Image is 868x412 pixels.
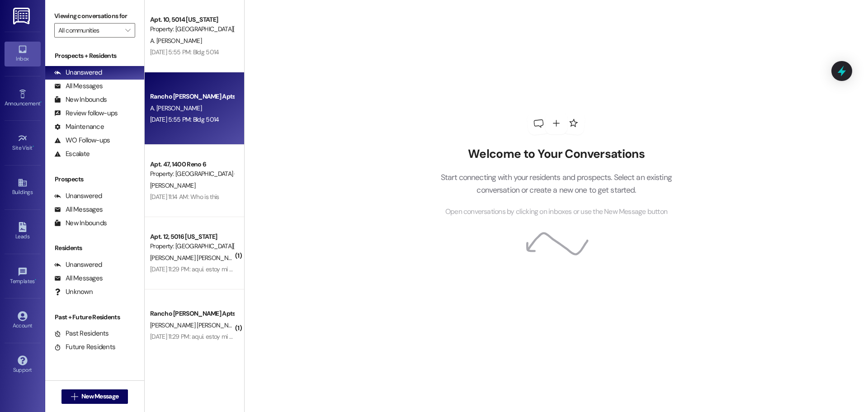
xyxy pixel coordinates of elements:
[45,243,144,253] div: Residents
[54,81,103,91] div: All Messages
[150,321,242,329] span: [PERSON_NAME] [PERSON_NAME]
[54,109,118,118] div: Review follow-ups
[5,42,41,66] a: Inbox
[427,147,685,161] h2: Welcome to Your Conversations
[45,51,144,61] div: Prospects + Residents
[150,37,202,45] span: A. [PERSON_NAME]
[5,175,41,199] a: Buildings
[150,181,195,189] span: [PERSON_NAME]
[54,9,135,23] label: Viewing conversations for
[54,136,110,145] div: WO Follow-ups
[150,193,219,201] div: [DATE] 11:14 AM: Who is this
[150,92,234,101] div: Rancho [PERSON_NAME] Apts (4000) Prospect
[81,392,118,401] span: New Message
[150,242,234,251] div: Property: [GEOGRAPHIC_DATA][PERSON_NAME] (4000)
[445,206,667,218] span: Open conversations by clicking on inboxes or use the New Message button
[61,389,128,404] button: New Message
[54,342,115,352] div: Future Residents
[150,265,274,273] div: [DATE] 11:29 PM: aqui. estoy mi [PERSON_NAME]
[5,308,41,333] a: Account
[54,149,90,159] div: Escalate
[54,329,109,338] div: Past Residents
[125,27,130,34] i: 
[150,232,234,242] div: Apt. 12, 5016 [US_STATE]
[150,104,202,112] span: A. [PERSON_NAME]
[150,24,234,34] div: Property: [GEOGRAPHIC_DATA][PERSON_NAME] (4000)
[35,277,36,283] span: •
[150,254,245,262] span: [PERSON_NAME] [PERSON_NAME]
[58,23,121,38] input: All communities
[5,219,41,244] a: Leads
[54,274,103,283] div: All Messages
[13,8,32,24] img: ResiDesk Logo
[150,309,234,318] div: Rancho [PERSON_NAME] Apts (4000) Prospect
[54,205,103,214] div: All Messages
[5,131,41,155] a: Site Visit •
[54,287,93,297] div: Unknown
[54,122,104,132] div: Maintenance
[427,171,685,197] p: Start connecting with your residents and prospects. Select an existing conversation or create a n...
[150,15,234,24] div: Apt. 10, 5014 [US_STATE]
[150,169,234,179] div: Property: [GEOGRAPHIC_DATA] (4017)
[54,95,107,104] div: New Inbounds
[150,160,234,169] div: Apt. 47, 1400 Reno 6
[40,99,42,105] span: •
[71,393,78,400] i: 
[150,115,219,123] div: [DATE] 5:55 PM: Bldg 5014
[33,143,34,150] span: •
[54,260,102,270] div: Unanswered
[54,191,102,201] div: Unanswered
[54,68,102,77] div: Unanswered
[5,353,41,377] a: Support
[150,48,219,56] div: [DATE] 5:55 PM: Bldg 5014
[45,175,144,184] div: Prospects
[45,313,144,322] div: Past + Future Residents
[150,332,274,341] div: [DATE] 11:29 PM: aqui. estoy mi [PERSON_NAME]
[54,218,107,228] div: New Inbounds
[5,264,41,289] a: Templates •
